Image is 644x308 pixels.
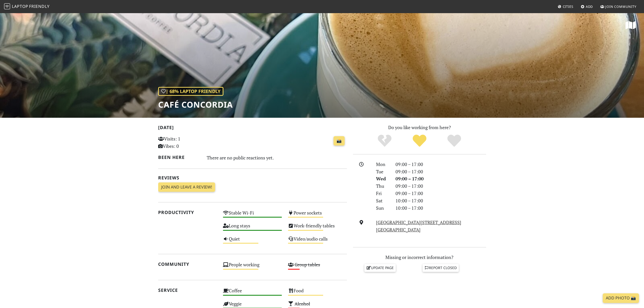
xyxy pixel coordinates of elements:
[12,4,28,9] span: Laptop
[392,168,489,175] div: 09:00 – 17:00
[373,161,392,168] div: Mon
[285,235,350,248] div: Video/audio calls
[29,4,49,9] span: Friendly
[392,175,489,182] div: 09:00 – 17:00
[158,100,233,109] h1: Café Concordia
[364,264,396,272] a: Update page
[158,262,217,267] h2: Community
[158,182,215,192] a: Join and leave a review!
[158,175,347,180] h2: Reviews
[437,134,472,148] div: Definitely!
[579,2,595,11] a: Add
[605,4,636,9] span: Join Community
[4,3,10,9] img: LaptopFriendly
[402,134,437,148] div: Yes
[220,222,285,234] div: Long stays
[353,124,486,131] p: Do you like working from here?
[4,2,50,11] a: LaptopFriendly LaptopFriendly
[373,197,392,204] div: Sat
[285,287,350,299] div: Food
[207,154,347,162] div: There are no public reactions yet.
[373,204,392,212] div: Sun
[285,222,350,234] div: Work-friendly tables
[158,135,217,150] p: Visits: 1 Vibes: 0
[392,161,489,168] div: 09:00 – 17:00
[373,168,392,175] div: Tue
[598,2,638,11] a: Join Community
[603,293,639,303] a: Add Photo 📸
[220,260,285,273] div: People working
[285,209,350,222] div: Power sockets
[220,209,285,222] div: Stable Wi-Fi
[392,182,489,190] div: 09:00 – 17:00
[392,190,489,197] div: 09:00 – 17:00
[367,134,402,148] div: No
[158,210,217,215] h2: Productivity
[586,4,593,9] span: Add
[158,288,217,293] h2: Service
[556,2,575,11] a: Cities
[373,182,392,190] div: Thu
[392,197,489,204] div: 10:00 – 17:00
[392,204,489,212] div: 10:00 – 17:00
[158,155,201,160] h2: Been here
[376,219,461,233] a: [GEOGRAPHIC_DATA][STREET_ADDRESS][GEOGRAPHIC_DATA]
[158,125,347,132] h2: [DATE]
[220,235,285,248] div: Quiet
[373,190,392,197] div: Fri
[373,175,392,182] div: Wed
[423,264,459,272] a: Report closed
[295,301,310,307] s: Alcohol
[563,4,573,9] span: Cities
[295,262,320,268] s: Group tables
[220,287,285,299] div: Coffee
[158,87,223,96] div: | 68% Laptop Friendly
[353,254,486,261] p: Missing or incorrect information?
[334,136,345,146] a: 📸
